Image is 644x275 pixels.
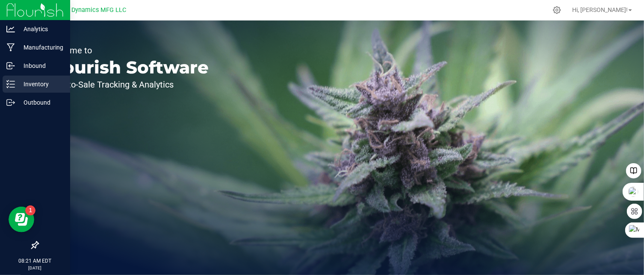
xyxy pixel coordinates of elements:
[15,97,66,108] p: Outbound
[6,43,15,52] inline-svg: Manufacturing
[6,61,15,70] inline-svg: Inbound
[6,80,15,88] inline-svg: Inventory
[46,46,209,55] p: Welcome to
[552,6,562,14] div: Manage settings
[15,24,66,34] p: Analytics
[46,80,209,89] p: Seed-to-Sale Tracking & Analytics
[572,6,628,13] span: Hi, [PERSON_NAME]!
[15,79,66,89] p: Inventory
[25,205,35,216] iframe: Resource center unread badge
[9,207,34,232] iframe: Resource center
[6,25,15,33] inline-svg: Analytics
[46,59,209,76] p: Flourish Software
[15,42,66,53] p: Manufacturing
[15,61,66,71] p: Inbound
[48,6,126,14] span: Modern Dynamics MFG LLC
[4,265,66,271] p: [DATE]
[6,98,15,107] inline-svg: Outbound
[4,257,66,265] p: 08:21 AM EDT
